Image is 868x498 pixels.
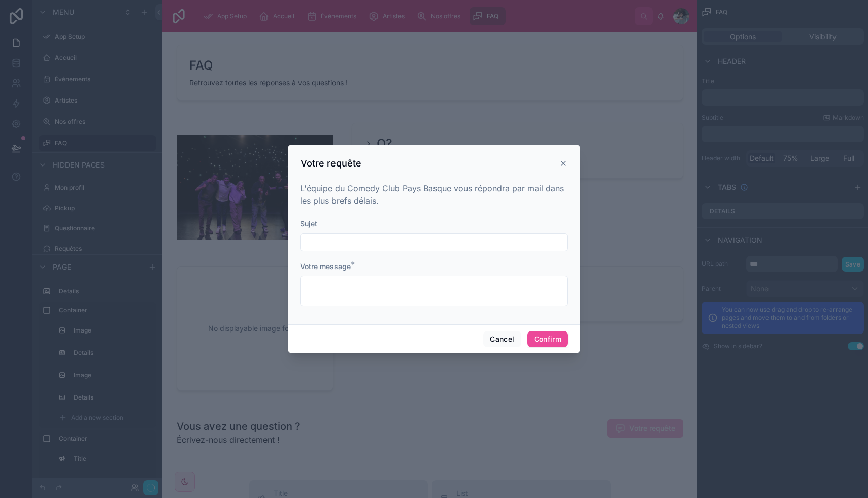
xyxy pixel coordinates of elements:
[300,219,317,228] span: Sujet
[301,157,361,170] h3: Votre requête
[527,331,568,347] button: Confirm
[300,262,351,271] span: Votre message
[300,183,564,206] span: L'équipe du Comedy Club Pays Basque vous répondra par mail dans les plus brefs délais.
[483,331,521,347] button: Cancel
